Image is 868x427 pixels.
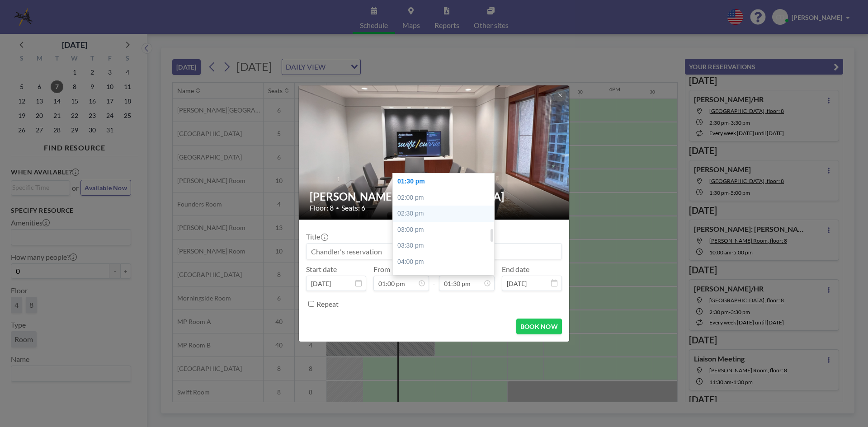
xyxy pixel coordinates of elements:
span: Floor: 8 [310,203,334,212]
div: 03:00 pm [393,222,499,238]
div: 02:30 pm [393,206,499,222]
span: • [336,205,339,211]
label: From [373,265,390,274]
div: 04:00 pm [393,254,499,270]
label: End date [502,265,529,274]
label: Title [306,232,327,241]
div: 03:30 pm [393,238,499,254]
div: 02:00 pm [393,190,499,206]
label: Repeat [316,300,339,309]
div: 04:30 pm [393,270,499,286]
span: - [433,268,435,288]
img: 537.png [299,51,570,254]
h2: [PERSON_NAME][GEOGRAPHIC_DATA] [310,190,559,203]
button: BOOK NOW [516,319,562,334]
span: Seats: 6 [341,203,365,212]
div: 01:30 pm [393,174,499,190]
input: Chandler's reservation [307,244,561,259]
label: Start date [306,265,337,274]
